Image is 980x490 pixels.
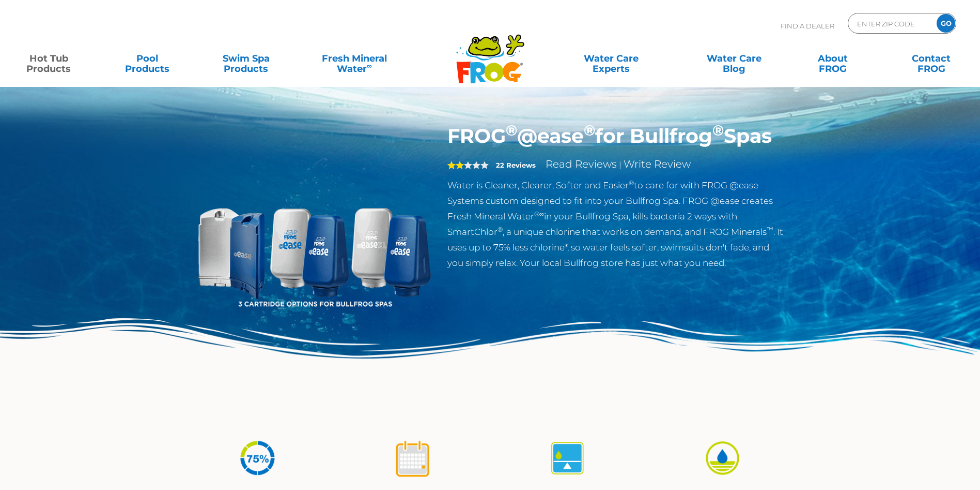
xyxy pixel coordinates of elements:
img: icon-atease-shock-once [393,439,432,478]
img: icon-atease-75percent-less [238,439,277,478]
sup: ∞ [367,62,372,70]
a: Read Reviews [546,158,617,170]
a: ContactFROG [893,48,970,69]
a: Swim SpaProducts [208,48,285,69]
input: GO [937,14,955,33]
img: icon-atease-easy-on [703,439,742,478]
sup: ™ [767,226,773,233]
a: Water CareExperts [549,48,674,69]
sup: ® [506,121,517,139]
sup: ® [712,121,724,139]
img: bullfrog-product-hero.png [196,124,432,361]
sup: ® [584,121,595,139]
img: Frog Products Logo [450,21,530,84]
span: | [619,160,621,170]
img: icon-atease-self-regulates [548,439,587,478]
a: Fresh MineralWater∞ [306,48,402,69]
sup: ®∞ [534,210,544,218]
sup: ® [497,226,503,233]
span: 2 [447,161,464,169]
sup: ® [629,179,634,187]
p: Find A Dealer [781,13,834,39]
p: Water is Cleaner, Clearer, Softer and Easier to care for with FROG @ease Systems custom designed ... [447,177,785,271]
a: Write Review [624,158,691,170]
strong: 22 Reviews [496,161,536,169]
a: Water CareBlog [695,48,772,69]
h1: FROG @ease for Bullfrog Spas [447,124,785,148]
a: PoolProducts [109,48,186,69]
a: AboutFROG [794,48,871,69]
a: Hot TubProducts [10,48,87,69]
